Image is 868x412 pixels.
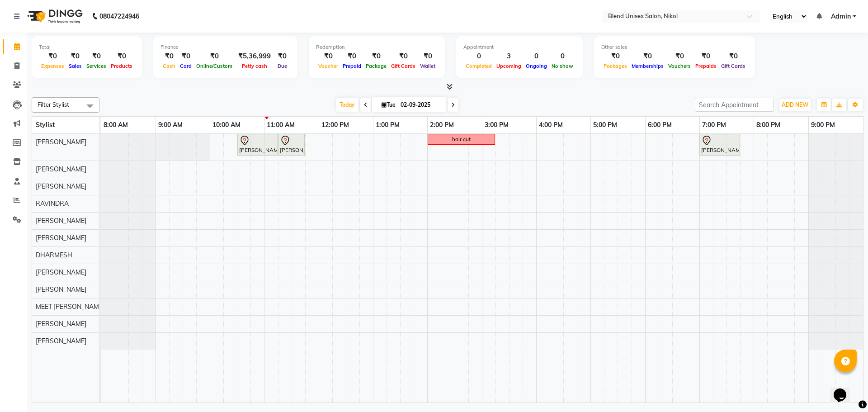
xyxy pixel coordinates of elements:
[779,99,811,111] button: ADD NEW
[719,51,748,62] div: ₹0
[84,63,108,69] span: Services
[340,63,363,69] span: Prepaid
[537,118,565,132] a: 4:00 PM
[418,63,438,69] span: Wallet
[666,63,693,69] span: Vouchers
[452,135,471,143] div: hair cut
[336,98,359,112] span: Today
[629,63,666,69] span: Memberships
[700,135,739,154] div: [PERSON_NAME], TK01, 07:00 PM-07:45 PM, Hair Cut [DEMOGRAPHIC_DATA]
[36,337,86,345] span: [PERSON_NAME]
[108,51,135,62] div: ₹0
[646,118,674,132] a: 6:00 PM
[719,63,748,69] span: Gift Cards
[194,63,235,69] span: Online/Custom
[549,63,576,69] span: No show
[160,51,178,62] div: ₹0
[379,101,398,108] span: Tue
[36,303,104,311] span: MEET [PERSON_NAME]
[389,51,418,62] div: ₹0
[36,182,86,190] span: [PERSON_NAME]
[373,118,402,132] a: 1:00 PM
[238,135,277,154] div: [PERSON_NAME] bhai [PERSON_NAME], TK02, 10:30 AM-11:15 AM, Hair Cut [DEMOGRAPHIC_DATA]
[210,118,243,132] a: 10:00 AM
[178,63,194,69] span: Card
[398,98,443,112] input: 2025-09-02
[84,51,108,62] div: ₹0
[524,63,549,69] span: Ongoing
[601,43,748,51] div: Other sales
[666,51,693,62] div: ₹0
[601,63,629,69] span: Packages
[494,51,524,62] div: 3
[463,63,494,69] span: Completed
[316,63,340,69] span: Voucher
[235,51,274,62] div: ₹5,36,999
[363,51,389,62] div: ₹0
[693,51,719,62] div: ₹0
[482,118,511,132] a: 3:00 PM
[36,285,86,294] span: [PERSON_NAME]
[240,63,269,69] span: Petty cash
[23,4,85,29] img: logo
[316,51,340,62] div: ₹0
[66,51,84,62] div: ₹0
[418,51,438,62] div: ₹0
[194,51,235,62] div: ₹0
[39,63,66,69] span: Expenses
[36,234,86,242] span: [PERSON_NAME]
[38,101,69,108] span: Filter Stylist
[36,121,55,129] span: Stylist
[36,268,86,276] span: [PERSON_NAME]
[463,51,494,62] div: 0
[340,51,363,62] div: ₹0
[160,43,290,51] div: Finance
[99,4,139,29] b: 08047224946
[36,165,86,173] span: [PERSON_NAME]
[754,118,783,132] a: 8:00 PM
[66,63,84,69] span: Sales
[693,63,719,69] span: Prepaids
[363,63,389,69] span: Package
[36,138,86,146] span: [PERSON_NAME]
[160,63,178,69] span: Cash
[524,51,549,62] div: 0
[36,199,69,208] span: RAVINDRA
[36,320,86,328] span: [PERSON_NAME]
[108,63,135,69] span: Products
[316,43,438,51] div: Redemption
[428,118,456,132] a: 2:00 PM
[629,51,666,62] div: ₹0
[275,63,289,69] span: Due
[101,118,130,132] a: 8:00 AM
[601,51,629,62] div: ₹0
[831,12,851,21] span: Admin
[36,251,72,259] span: DHARMESH
[156,118,185,132] a: 9:00 AM
[274,51,290,62] div: ₹0
[549,51,576,62] div: 0
[319,118,351,132] a: 12:00 PM
[389,63,418,69] span: Gift Cards
[178,51,194,62] div: ₹0
[809,118,837,132] a: 9:00 PM
[264,118,297,132] a: 11:00 AM
[700,118,728,132] a: 7:00 PM
[695,98,774,112] input: Search Appointment
[463,43,576,51] div: Appointment
[36,217,86,225] span: [PERSON_NAME]
[39,51,66,62] div: ₹0
[39,43,135,51] div: Total
[494,63,524,69] span: Upcoming
[279,135,304,154] div: [PERSON_NAME] bhai [PERSON_NAME], TK02, 11:15 AM-11:45 AM, [PERSON_NAME]
[830,376,859,403] iframe: chat widget
[591,118,619,132] a: 5:00 PM
[782,101,808,108] span: ADD NEW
